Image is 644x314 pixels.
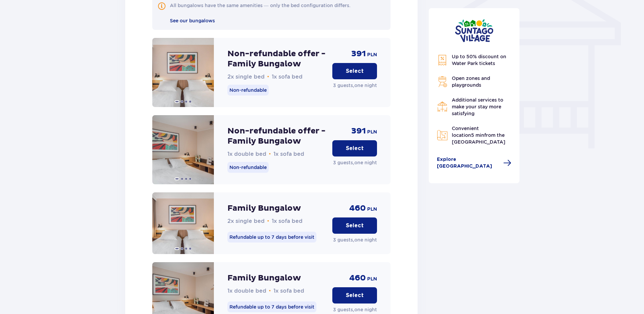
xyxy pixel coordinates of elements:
[437,101,448,112] img: Restaurant Icon
[367,129,377,135] span: PLN
[346,145,364,152] p: Select
[333,159,377,166] p: 3 guests , one night
[267,218,269,225] span: •
[349,273,366,283] span: 460
[227,288,266,294] span: 1x double bed
[269,151,271,158] span: •
[227,151,266,157] span: 1x double bed
[273,151,304,157] span: 1x sofa bed
[272,74,303,80] span: 1x sofa bed
[452,97,503,116] span: Additional services to make your stay more satisfying
[272,218,303,224] span: 1x sofa bed
[227,49,327,69] p: Non-refundable offer - Family Bungalow
[437,130,448,141] img: Map Icon
[227,301,316,312] p: Refundable up to 7 days before visit
[227,203,301,213] p: Family Bungalow
[351,126,366,136] span: 391
[346,292,364,299] p: Select
[227,74,265,80] span: 2x single bed
[332,287,377,303] button: Select
[333,236,377,243] p: 3 guests , one night
[346,222,364,229] p: Select
[452,126,505,145] span: Convenient location from the [GEOGRAPHIC_DATA]
[437,156,511,170] a: Explore [GEOGRAPHIC_DATA]
[332,140,377,156] button: Select
[351,49,366,59] span: 391
[367,51,377,58] span: PLN
[227,232,316,243] p: Refundable up to 7 days before visit
[227,126,327,146] p: Non-refundable offer - Family Bungalow
[227,218,265,224] span: 2x single bed
[455,19,493,42] img: Suntago Village
[452,76,490,88] span: Open zones and playgrounds
[437,76,448,87] img: Grill Icon
[367,206,377,213] span: PLN
[437,156,499,170] span: Explore [GEOGRAPHIC_DATA]
[170,17,215,24] a: See our bungalows
[170,2,351,9] div: All bungalows have the same amenities — only the bed configuration differs.
[227,162,269,173] p: Non-refundable
[227,85,269,96] p: Non-refundable
[152,115,214,184] img: Non-refundable offer - Family Bungalow
[267,74,269,80] span: •
[227,273,301,283] p: Family Bungalow
[332,217,377,234] button: Select
[452,54,506,66] span: Up to 50% discount on Water Park tickets
[346,67,364,75] p: Select
[273,288,304,294] span: 1x sofa bed
[333,82,377,89] p: 3 guests , one night
[437,55,448,66] img: Discount Icon
[152,192,214,254] img: Family Bungalow
[367,276,377,282] span: PLN
[152,38,214,107] img: Non-refundable offer - Family Bungalow
[170,18,215,23] span: See our bungalows
[349,203,366,213] span: 460
[332,63,377,79] button: Select
[269,288,271,294] span: •
[333,306,377,313] p: 3 guests , one night
[471,132,484,138] span: 5 min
